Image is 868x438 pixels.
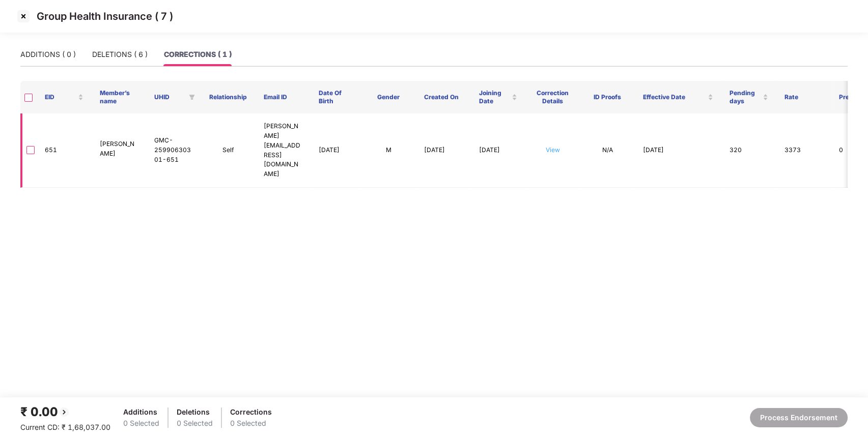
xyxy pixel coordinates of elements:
td: [DATE] [311,113,361,188]
span: EID [45,93,76,101]
img: svg+xml;base64,PHN2ZyBpZD0iQ3Jvc3MtMzJ4MzIiIHhtbG5zPSJodHRwOi8vd3d3LnczLm9yZy8yMDAwL3N2ZyIgd2lkdG... [15,8,32,24]
td: N/A [580,113,635,188]
div: DELETIONS ( 6 ) [92,49,148,60]
span: Effective Date [643,93,706,101]
th: Created On [416,81,471,113]
td: [DATE] [635,113,721,188]
div: ADDITIONS ( 0 ) [20,49,76,60]
th: Date Of Birth [311,81,361,113]
th: Joining Date [471,81,526,113]
img: svg+xml;base64,PHN2ZyBpZD0iQmFjay0yMHgyMCIgeG1sbnM9Imh0dHA6Ly93d3cudzMub3JnLzIwMDAvc3ZnIiB3aWR0aD... [58,406,70,418]
span: Current CD: ₹ 1,68,037.00 [20,423,110,431]
div: Additions [123,406,159,418]
td: [PERSON_NAME][EMAIL_ADDRESS][DOMAIN_NAME] [256,113,311,188]
div: 0 Selected [123,418,159,429]
p: Group Health Insurance ( 7 ) [37,10,173,22]
div: 0 Selected [230,418,272,429]
th: Effective Date [635,81,721,113]
span: UHID [154,93,185,101]
p: [PERSON_NAME] [100,139,138,159]
td: 651 [37,113,92,188]
th: Email ID [256,81,311,113]
th: Member’s name [92,81,147,113]
td: M [361,113,416,188]
th: EID [37,81,92,113]
button: Process Endorsement [750,408,848,427]
div: Deletions [177,406,213,418]
span: filter [189,94,195,100]
span: Pending days [730,89,761,105]
td: 320 [721,113,776,188]
td: Self [201,113,256,188]
div: ₹ 0.00 [20,402,110,422]
td: 3373 [776,113,831,188]
div: CORRECTIONS ( 1 ) [164,49,232,60]
span: filter [187,91,197,103]
th: Rate [776,81,831,113]
div: Corrections [230,406,272,418]
th: Pending days [721,81,776,113]
th: ID Proofs [580,81,635,113]
div: 0 Selected [177,418,213,429]
td: [DATE] [471,113,526,188]
td: [DATE] [416,113,471,188]
th: Relationship [201,81,256,113]
th: Correction Details [525,81,580,113]
td: GMC-25990630301-651 [146,113,201,188]
a: View [546,146,560,154]
th: Gender [361,81,416,113]
span: Joining Date [479,89,510,105]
